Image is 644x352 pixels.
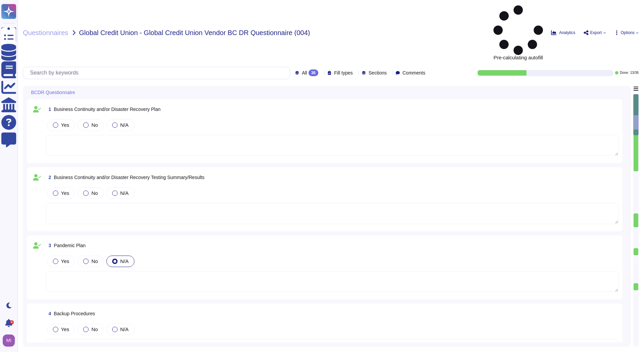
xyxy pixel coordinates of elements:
[302,70,307,75] span: All
[54,243,86,248] span: Pandemic Plan
[54,311,95,316] span: Backup Procedures
[590,31,602,35] span: Export
[621,31,635,35] span: Options
[61,122,69,128] span: Yes
[334,70,353,75] span: Fill types
[54,175,204,180] span: Business Continuity and/or Disaster Recovery Testing Summary/Results
[120,190,129,196] span: N/A
[551,30,575,35] button: Analytics
[27,67,290,79] input: Search by keywords
[91,122,98,128] span: No
[620,71,629,75] span: Done:
[23,29,68,36] span: Questionnaires
[493,5,543,60] span: Pre-calculating autofill
[1,333,20,348] button: user
[46,243,51,248] span: 3
[309,69,318,76] div: 36
[91,190,98,196] span: No
[91,258,98,264] span: No
[91,326,98,332] span: No
[61,258,69,264] span: Yes
[3,334,15,347] img: user
[10,320,14,324] div: 9+
[46,311,51,316] span: 4
[46,175,51,180] span: 2
[54,107,161,112] span: Business Continuity and/or Disaster Recovery Plan
[61,326,69,332] span: Yes
[31,90,75,95] span: BCDR Questionnaire
[46,107,51,112] span: 1
[120,326,129,332] span: N/A
[368,70,387,75] span: Sections
[79,29,310,36] span: Global Credit Union - Global Credit Union Vendor BC DR Questionnaire (004)
[630,71,639,75] span: 13 / 36
[559,31,575,35] span: Analytics
[120,258,129,264] span: N/A
[120,122,129,128] span: N/A
[402,70,425,75] span: Comments
[61,190,69,196] span: Yes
